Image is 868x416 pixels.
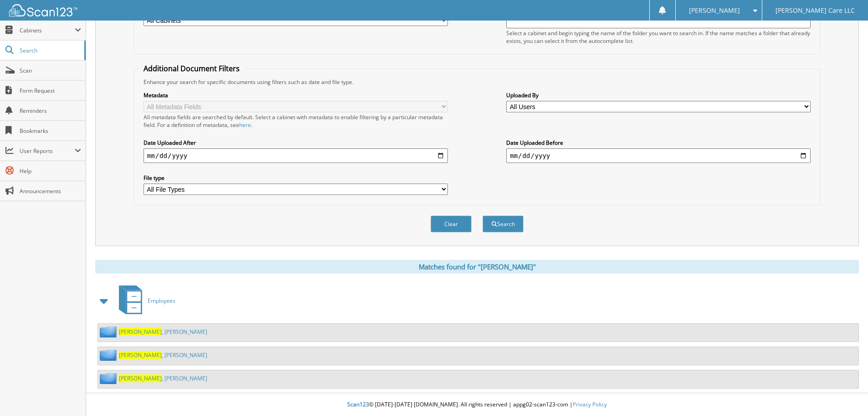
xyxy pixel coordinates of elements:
[119,328,162,336] span: [PERSON_NAME]
[139,78,815,86] div: Enhance your search for specific documents using filters such as date and file type.
[86,394,868,416] div: © [DATE]-[DATE] [DOMAIN_NAME]. All rights reserved | appg02-scan123-com |
[20,167,81,175] span: Help
[506,139,811,147] label: Date Uploaded Before
[100,373,119,384] img: folder2.png
[139,63,244,74] legend: Additional Document Filters
[776,8,855,13] span: [PERSON_NAME] Care LLC
[347,400,369,408] span: Scan123
[119,374,162,382] span: [PERSON_NAME]
[119,374,207,382] a: [PERSON_NAME], [PERSON_NAME]
[506,91,811,99] label: Uploaded By
[95,260,859,274] div: Matches found for "[PERSON_NAME]"
[100,349,119,361] img: folder2.png
[119,351,207,359] a: [PERSON_NAME], [PERSON_NAME]
[573,400,607,408] a: Privacy Policy
[431,216,472,232] button: Clear
[144,91,448,99] label: Metadata
[113,283,175,319] a: Employees
[20,47,80,54] span: Search
[144,174,448,182] label: File type
[483,216,524,232] button: Search
[20,147,75,155] span: User Reports
[148,297,175,305] span: Employees
[506,148,811,163] input: end
[20,67,81,74] span: Scan
[100,326,119,337] img: folder2.png
[506,29,811,45] div: Select a cabinet and begin typing the name of the folder you want to search in. If the name match...
[144,113,448,129] div: All metadata fields are searched by default. Select a cabinet with metadata to enable filtering b...
[20,127,81,135] span: Bookmarks
[9,4,77,16] img: scan123-logo-white.svg
[20,107,81,115] span: Reminders
[239,121,251,129] a: here
[144,148,448,163] input: start
[20,26,75,34] span: Cabinets
[822,372,868,416] iframe: Chat Widget
[119,351,162,359] span: [PERSON_NAME]
[689,8,740,13] span: [PERSON_NAME]
[20,187,81,195] span: Announcements
[144,139,448,147] label: Date Uploaded After
[119,328,207,336] a: [PERSON_NAME], [PERSON_NAME]
[20,87,81,95] span: Form Request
